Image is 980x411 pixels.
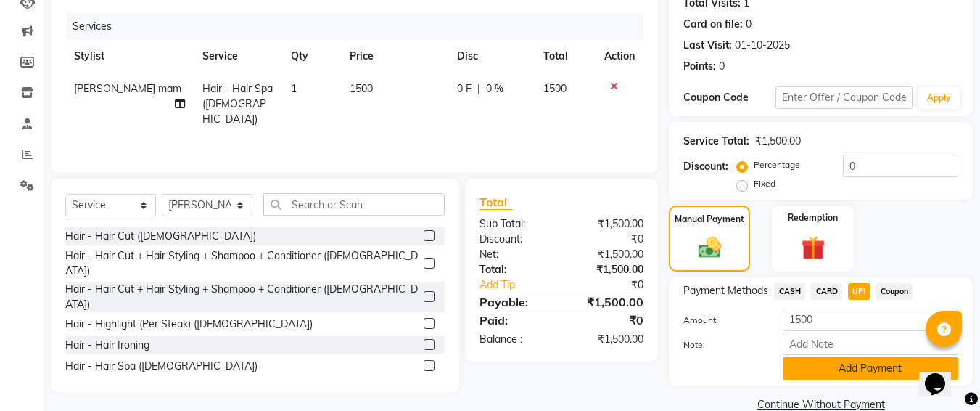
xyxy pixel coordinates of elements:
[469,247,561,262] div: Net:
[457,81,472,97] span: 0 F
[561,232,654,247] div: ₹0
[477,81,480,97] span: |
[919,353,965,396] iframe: chat widget
[561,332,654,347] div: ₹1,500.00
[65,229,256,244] div: Hair - Hair Cut ([DEMOGRAPHIC_DATA])
[672,314,771,327] label: Amount:
[448,40,535,73] th: Disc
[561,262,654,277] div: ₹1,500.00
[683,90,775,105] div: Coupon Code
[479,195,513,210] span: Total
[543,82,567,95] span: 1500
[783,309,958,331] input: Amount
[719,59,725,74] div: 0
[811,283,842,300] span: CARD
[735,38,790,53] div: 01-10-2025
[783,333,958,355] input: Add Note
[683,38,732,53] div: Last Visit:
[683,134,749,149] div: Service Total:
[469,293,561,311] div: Payable:
[683,17,743,32] div: Card on file:
[754,158,800,171] label: Percentage
[783,357,958,380] button: Add Payment
[794,233,833,263] img: _gift.svg
[774,283,805,300] span: CASH
[672,338,771,351] label: Note:
[876,283,913,300] span: Coupon
[65,359,258,374] div: Hair - Hair Spa ([DEMOGRAPHIC_DATA])
[65,40,194,73] th: Stylist
[848,283,870,300] span: UPI
[755,134,801,149] div: ₹1,500.00
[918,87,960,109] button: Apply
[746,17,752,32] div: 0
[469,262,561,277] div: Total:
[788,211,838,224] label: Redemption
[683,59,716,74] div: Points:
[469,232,561,247] div: Discount:
[577,277,655,293] div: ₹0
[469,277,577,293] a: Add Tip
[683,283,768,298] span: Payment Methods
[754,177,775,190] label: Fixed
[67,13,654,40] div: Services
[561,312,654,329] div: ₹0
[341,40,448,73] th: Price
[202,82,273,126] span: Hair - Hair Spa ([DEMOGRAPHIC_DATA])
[65,282,418,312] div: Hair - Hair Cut + Hair Styling + Shampoo + Conditioner ([DEMOGRAPHIC_DATA])
[469,216,561,232] div: Sub Total:
[561,216,654,232] div: ₹1,500.00
[691,235,728,261] img: _cash.svg
[683,159,728,174] div: Discount:
[65,248,418,279] div: Hair - Hair Cut + Hair Styling + Shampoo + Conditioner ([DEMOGRAPHIC_DATA])
[469,332,561,347] div: Balance :
[282,40,341,73] th: Qty
[775,86,913,109] input: Enter Offer / Coupon Code
[65,338,149,353] div: Hair - Hair Ironing
[596,40,643,73] th: Action
[74,82,181,95] span: [PERSON_NAME] mam
[350,82,373,95] span: 1500
[65,317,313,332] div: Hair - Highlight (Per Steak) ([DEMOGRAPHIC_DATA])
[675,213,744,226] label: Manual Payment
[561,293,654,311] div: ₹1,500.00
[194,40,282,73] th: Service
[469,312,561,329] div: Paid:
[561,247,654,262] div: ₹1,500.00
[535,40,596,73] th: Total
[291,82,297,95] span: 1
[486,81,503,97] span: 0 %
[263,193,445,216] input: Search or Scan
